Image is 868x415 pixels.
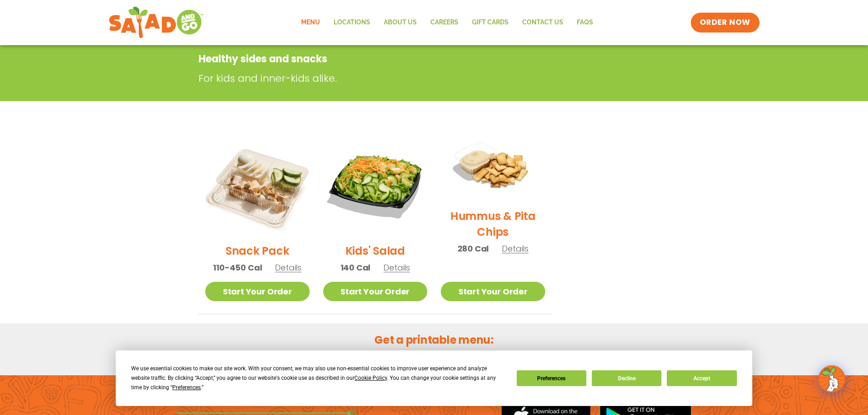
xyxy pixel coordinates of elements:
[172,384,201,391] span: Preferences
[340,261,371,274] span: 140 Cal
[354,375,387,381] span: Cookie Policy
[131,364,505,392] div: We use essential cookies to make our site work. With your consent, we may also use non-essential ...
[570,12,600,33] a: FAQs
[441,208,545,240] h2: Hummus & Pita Chips
[198,332,670,348] h2: Get a printable menu:
[377,12,424,33] a: About Us
[213,261,262,274] span: 110-450 Cal
[205,282,310,301] a: Start Your Order
[294,12,327,33] a: Menu
[383,262,410,273] span: Details
[819,366,844,392] img: wpChatIcon
[515,12,570,33] a: Contact Us
[441,132,545,201] img: Product photo for Hummus & Pita Chips
[323,132,428,236] img: Product photo for Kids’ Salad
[441,282,545,301] a: Start Your Order
[458,242,489,255] span: 280 Cal
[327,12,377,33] a: Locations
[517,370,586,386] button: Preferences
[116,350,752,406] div: Cookie Consent Prompt
[108,5,204,41] img: new-SAG-logo-768×292
[502,243,528,254] span: Details
[275,262,302,273] span: Details
[465,12,515,33] a: GIFT CARDS
[294,12,600,33] nav: Menu
[198,71,601,86] p: For kids and inner-kids alike.
[424,12,465,33] a: Careers
[700,17,750,28] span: ORDER NOW
[198,51,597,66] p: Healthy sides and snacks
[592,370,661,386] button: Decline
[691,13,759,33] a: ORDER NOW
[323,282,428,301] a: Start Your Order
[345,243,405,259] h2: Kids' Salad
[226,243,289,259] h2: Snack Pack
[205,132,310,236] img: Product photo for Snack Pack
[667,370,736,386] button: Accept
